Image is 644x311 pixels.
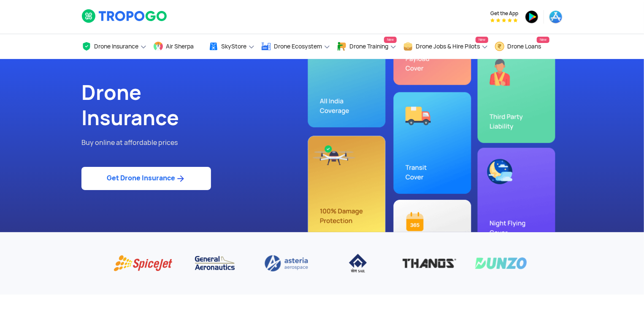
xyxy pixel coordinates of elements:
[94,43,138,50] span: Drone Insurance
[507,43,541,50] span: Drone Loans
[257,253,316,273] img: Asteria aerospace
[221,43,246,50] span: SkyStore
[274,43,322,50] span: Drone Ecosystem
[81,167,211,190] a: Get Drone Insurance
[81,34,147,59] a: Drone Insurance
[261,34,330,59] a: Drone Ecosystem
[81,9,168,23] img: logoHeader.svg
[153,34,202,59] a: Air Sherpa
[403,34,488,59] a: Drone Jobs & Hire PilotsNew
[81,80,316,131] h1: Drone Insurance
[525,10,538,24] img: ic_playstore.png
[349,43,388,50] span: Drone Training
[490,10,518,17] span: Get the App
[337,34,397,59] a: Drone TrainingNew
[175,174,186,184] img: ic_arrow_forward_blue.svg
[495,34,549,59] a: Drone LoansNew
[549,10,563,24] img: ic_appstore.png
[490,18,518,22] img: App Raking
[185,253,244,273] img: General Aeronautics
[166,43,194,50] span: Air Sherpa
[384,37,397,43] span: New
[208,34,255,59] a: SkyStore
[328,253,387,273] img: IISCO Steel Plant
[476,37,488,43] span: New
[81,137,316,148] p: Buy online at affordable prices
[537,37,549,43] span: New
[400,253,459,273] img: Thanos Technologies
[416,43,480,50] span: Drone Jobs & Hire Pilots
[471,253,530,273] img: Dunzo
[114,253,173,273] img: Spice Jet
